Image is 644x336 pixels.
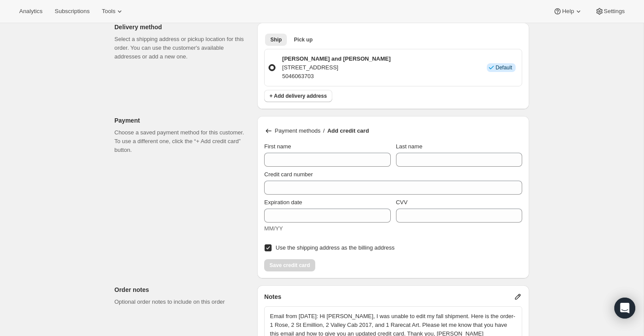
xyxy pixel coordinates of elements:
[49,5,95,17] button: Subscriptions
[590,5,630,17] button: Settings
[264,171,313,178] span: Credit card number
[114,298,250,306] p: Optional order notes to include on this order
[114,35,250,61] p: Select a shipping address or pickup location for this order. You can use the customer's available...
[270,36,282,43] span: Ship
[614,298,635,319] div: Open Intercom Messenger
[114,128,250,154] p: Choose a saved payment method for this customer. To use a different one, click the “+ Add credit ...
[276,244,394,251] span: Use the shipping address as the billing address
[102,8,115,15] span: Tools
[562,8,574,15] span: Help
[327,127,369,135] p: Add credit card
[114,23,250,31] p: Delivery method
[264,127,522,135] div: /
[264,143,291,150] span: First name
[114,116,250,125] p: Payment
[264,225,283,232] span: MM/YY
[14,5,48,17] button: Analytics
[496,64,512,71] span: Default
[548,5,588,17] button: Help
[264,292,281,301] span: Notes
[275,127,320,135] p: Payment methods
[282,63,390,72] p: [STREET_ADDRESS]
[114,285,250,294] p: Order notes
[96,5,129,17] button: Tools
[396,143,423,150] span: Last name
[264,90,332,102] button: + Add delivery address
[264,199,302,206] span: Expiration date
[282,72,390,81] p: 5046063703
[396,199,408,206] span: CVV
[19,8,42,15] span: Analytics
[294,36,313,43] span: Pick up
[604,8,625,15] span: Settings
[269,93,327,99] span: + Add delivery address
[282,55,390,63] p: [PERSON_NAME] and [PERSON_NAME]
[55,8,90,15] span: Subscriptions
